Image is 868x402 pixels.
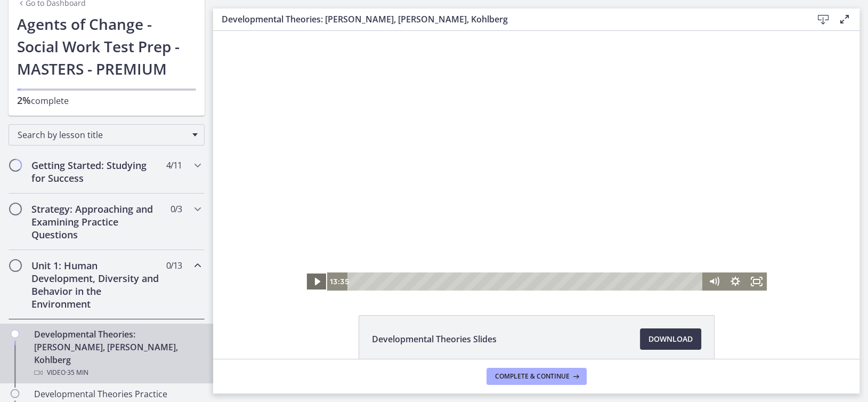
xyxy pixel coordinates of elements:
span: Complete & continue [495,372,570,381]
h2: Unit 1: Human Development, Diversity and Behavior in the Environment [31,259,161,310]
button: Mute [490,242,511,260]
span: 0 / 3 [171,203,182,215]
span: Search by lesson title [18,129,187,141]
p: complete [17,94,196,107]
button: Complete & continue [486,368,587,385]
span: 4 / 11 [166,159,182,172]
a: Download [640,328,701,350]
div: Search by lesson title [9,124,205,146]
span: Download [648,333,693,345]
span: Developmental Theories Slides [372,333,497,345]
button: Show settings menu [511,242,532,260]
iframe: Video Lesson [213,31,859,291]
h1: Agents of Change - Social Work Test Prep - MASTERS - PREMIUM [17,13,196,80]
h3: Developmental Theories: [PERSON_NAME], [PERSON_NAME], Kohlberg [222,13,796,26]
span: 2% [17,94,31,107]
button: Fullscreen [532,242,554,260]
span: 0 / 13 [166,259,182,272]
span: · 35 min [66,366,88,379]
div: Video [34,366,200,379]
div: Developmental Theories: [PERSON_NAME], [PERSON_NAME], Kohlberg [34,328,200,379]
h2: Getting Started: Studying for Success [31,159,161,184]
h2: Strategy: Approaching and Examining Practice Questions [31,203,161,241]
